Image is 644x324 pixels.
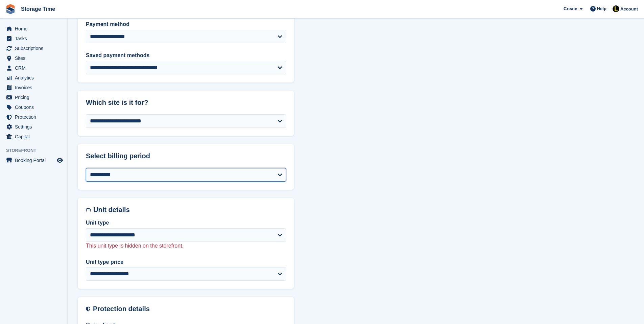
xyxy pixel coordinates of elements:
a: Preview store [56,156,64,164]
h2: Unit details [93,206,286,214]
span: Sites [15,53,55,63]
a: menu [3,44,64,53]
img: unit-details-icon-595b0c5c156355b767ba7b61e002efae458ec76ed5ec05730b8e856ff9ea34a9.svg [86,206,91,214]
label: Saved payment methods [86,51,286,60]
span: Invoices [15,83,55,92]
span: Pricing [15,93,55,102]
span: Capital [15,132,55,141]
img: Laaibah Sarwar [613,5,619,12]
img: stora-icon-8386f47178a22dfd0bd8f6a31ec36ba5ce8667c1dd55bd0f319d3a0aa187defe.svg [5,4,16,14]
span: Tasks [15,34,55,43]
a: menu [3,24,64,33]
a: menu [3,122,64,132]
span: Help [597,5,606,12]
h2: Select billing period [86,152,286,160]
span: Coupons [15,102,55,112]
a: menu [3,34,64,43]
span: CRM [15,63,55,73]
span: Home [15,24,55,33]
span: Subscriptions [15,44,55,53]
a: menu [3,112,64,122]
img: insurance-details-icon-731ffda60807649b61249b889ba3c5e2b5c27d34e2e1fb37a309f0fde93ff34a.svg [86,305,90,313]
label: Unit type [86,219,286,227]
h2: Which site is it for? [86,99,286,107]
h2: Protection details [93,305,286,313]
label: Unit type price [86,258,286,266]
a: menu [3,102,64,112]
span: Booking Portal [15,156,55,165]
span: Account [620,6,638,13]
a: menu [3,83,64,92]
a: menu [3,53,64,63]
span: Storefront [6,147,67,154]
a: menu [3,132,64,141]
a: menu [3,73,64,83]
a: menu [3,93,64,102]
span: Protection [15,112,55,122]
a: menu [3,156,64,165]
span: Analytics [15,73,55,83]
a: Storage Time [18,3,58,15]
label: Payment method [86,20,286,28]
span: Create [564,5,577,12]
a: menu [3,63,64,73]
span: Settings [15,122,55,132]
p: This unit type is hidden on the storefront. [86,242,286,250]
